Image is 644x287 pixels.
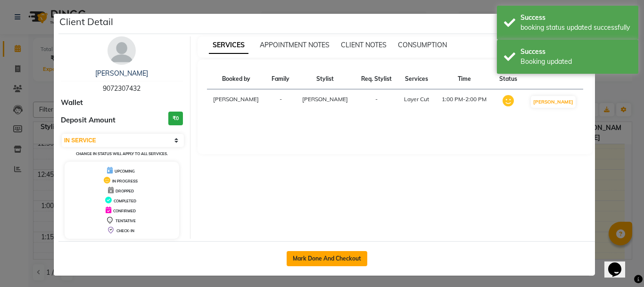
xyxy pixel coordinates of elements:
th: Status [493,69,523,89]
span: Wallet [61,97,83,108]
span: UPCOMING [115,169,135,174]
th: Req. Stylist [355,69,398,89]
button: [PERSON_NAME] [531,96,576,108]
span: TENTATIVE [116,218,136,223]
a: [PERSON_NAME] [95,69,148,78]
span: DROPPED [116,189,134,193]
small: Change in status will apply to all services. [76,151,168,156]
th: Stylist [296,69,355,89]
th: Time [435,69,493,89]
span: CONFIRMED [113,209,136,213]
div: Booking updated [520,57,631,67]
span: IN PROGRESS [112,179,138,183]
span: CHECK-IN [116,228,134,233]
div: Layer Cut [404,95,429,104]
iframe: chat widget [604,249,635,278]
span: SERVICES [209,37,248,54]
span: CONSUMPTION [398,41,447,49]
span: [PERSON_NAME] [302,96,348,103]
td: 1:00 PM-2:00 PM [435,89,493,115]
td: - [265,89,296,115]
span: Deposit Amount [61,115,116,126]
h3: ₹0 [168,112,183,125]
td: - [355,89,398,115]
div: booking status updated successfully [520,23,631,33]
button: Mark Done And Checkout [287,251,367,266]
div: Success [520,47,631,57]
span: CLIENT NOTES [341,41,387,49]
th: Family [265,69,296,89]
th: Booked by [207,69,266,89]
span: COMPLETED [114,199,136,203]
span: APPOINTMENT NOTES [260,41,330,49]
h5: Client Detail [59,15,113,29]
th: Services [398,69,435,89]
img: avatar [107,36,136,65]
span: 9072307432 [103,84,140,93]
div: Success [520,13,631,23]
td: [PERSON_NAME] [207,89,266,115]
